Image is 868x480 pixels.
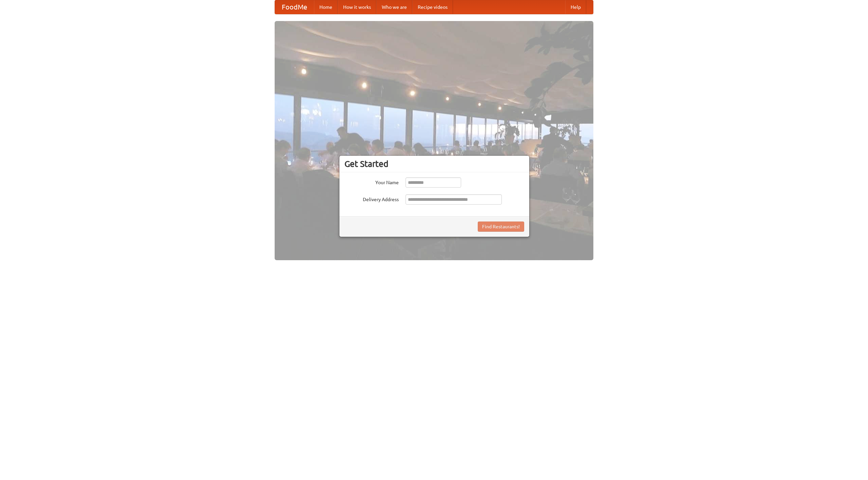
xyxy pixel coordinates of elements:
a: Help [565,0,586,14]
a: Home [314,0,338,14]
h3: Get Started [344,159,524,169]
a: Who we are [376,0,412,14]
label: Delivery Address [344,194,399,203]
a: How it works [338,0,376,14]
button: Find Restaurants! [478,222,524,232]
a: FoodMe [275,0,314,14]
a: Recipe videos [412,0,453,14]
label: Your Name [344,177,399,186]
